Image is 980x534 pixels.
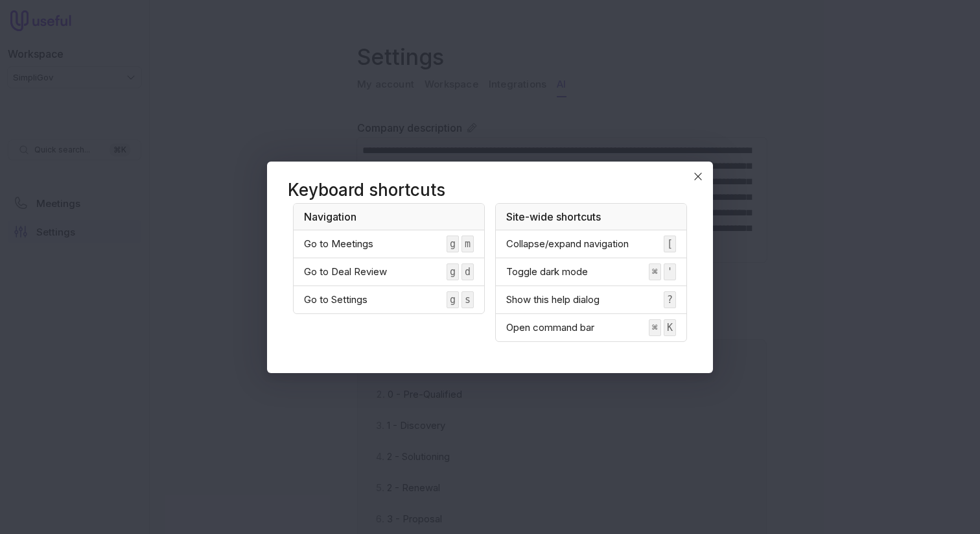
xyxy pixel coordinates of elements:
li: Go to Meetings [294,230,484,258]
kbd: K [664,319,676,336]
kbd: g [447,236,459,252]
header: Keyboard shortcuts [288,182,692,198]
kbd: ⌘ [649,319,661,336]
header: Navigation [294,204,484,230]
li: Open command bar [496,313,686,341]
button: Close [688,167,708,186]
li: Toggle dark mode [496,258,686,285]
li: Collapse/expand navigation [496,230,686,258]
kbd: s [461,291,474,308]
kbd: ' [664,263,676,280]
kbd: d [461,263,474,280]
li: Go to Deal Review [294,258,484,285]
li: Go to Settings [294,285,484,313]
kbd: ? [664,291,676,308]
kbd: g [447,291,459,308]
kbd: ⌘ [649,263,661,280]
header: Site-wide shortcuts [496,204,686,230]
li: Show this help dialog [496,285,686,313]
kbd: g [447,263,459,280]
kbd: m [461,236,474,252]
kbd: [ [664,236,676,252]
